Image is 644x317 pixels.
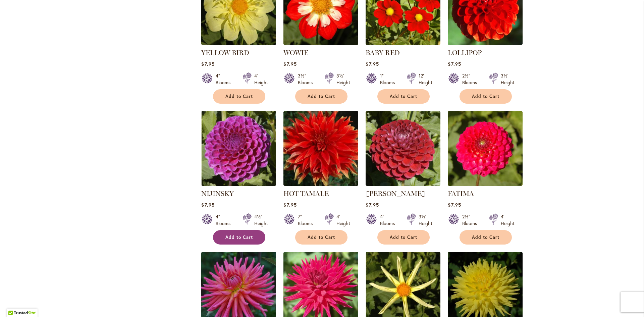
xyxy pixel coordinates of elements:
[377,230,430,245] button: Add to Cart
[472,234,499,240] span: Add to Cart
[298,72,317,86] div: 3½" Blooms
[254,72,268,86] div: 4' Height
[295,230,347,245] button: Add to Cart
[336,213,350,227] div: 4' Height
[390,94,417,99] span: Add to Cart
[308,94,335,99] span: Add to Cart
[460,230,512,245] button: Add to Cart
[254,213,268,227] div: 4½' Height
[377,89,430,104] button: Add to Cart
[501,213,515,227] div: 4' Height
[225,94,253,99] span: Add to Cart
[380,72,399,86] div: 1" Blooms
[366,190,425,198] a: [PERSON_NAME]
[366,202,379,208] span: $7.95
[366,49,400,57] a: BABY RED
[366,61,379,67] span: $7.95
[448,202,461,208] span: $7.95
[283,181,358,187] a: Hot Tamale
[419,72,432,86] div: 12" Height
[298,213,317,227] div: 7" Blooms
[295,89,347,104] button: Add to Cart
[216,213,234,227] div: 4" Blooms
[448,111,523,186] img: FATIMA
[448,49,482,57] a: LOLLIPOP
[213,230,265,245] button: Add to Cart
[462,213,481,227] div: 2½" Blooms
[366,111,440,186] img: CORNEL
[283,111,358,186] img: Hot Tamale
[390,234,417,240] span: Add to Cart
[419,213,432,227] div: 3½' Height
[201,40,276,46] a: YELLOW BIRD
[201,190,234,198] a: NIJINSKY
[501,72,515,86] div: 3½' Height
[366,40,440,46] a: BABY RED
[472,94,499,99] span: Add to Cart
[216,72,234,86] div: 4" Blooms
[336,72,350,86] div: 3½' Height
[283,61,297,67] span: $7.95
[283,49,308,57] a: WOWIE
[201,111,276,186] img: NIJINSKY
[380,213,399,227] div: 4" Blooms
[448,61,461,67] span: $7.95
[283,40,358,46] a: WOWIE
[366,181,440,187] a: CORNEL
[448,190,474,198] a: FATIMA
[283,190,329,198] a: HOT TAMALE
[225,234,253,240] span: Add to Cart
[5,293,24,312] iframe: Launch Accessibility Center
[462,72,481,86] div: 2½" Blooms
[308,234,335,240] span: Add to Cart
[283,202,297,208] span: $7.95
[213,89,265,104] button: Add to Cart
[448,181,523,187] a: FATIMA
[448,40,523,46] a: LOLLIPOP
[201,181,276,187] a: NIJINSKY
[201,202,214,208] span: $7.95
[201,49,249,57] a: YELLOW BIRD
[201,61,214,67] span: $7.95
[460,89,512,104] button: Add to Cart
